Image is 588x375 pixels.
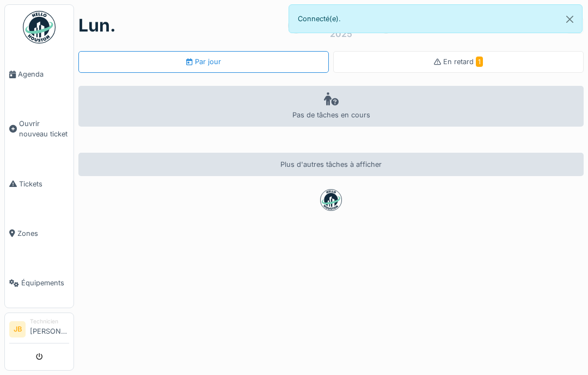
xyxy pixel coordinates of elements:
div: Par jour [186,57,220,67]
div: Technicien [30,317,69,326]
h1: lun. [78,15,116,36]
span: 1 [476,57,483,67]
a: JB Technicien[PERSON_NAME] [9,317,69,343]
div: 2025 [330,27,352,40]
a: Tickets [5,159,73,209]
li: JB [9,321,26,337]
a: Ouvrir nouveau ticket [5,99,73,159]
span: Tickets [19,179,69,189]
li: [PERSON_NAME] [30,317,69,341]
span: Équipements [21,278,69,288]
span: Zones [17,228,69,239]
div: Plus d'autres tâches à afficher [78,153,584,176]
a: Agenda [5,49,73,99]
a: Zones [5,209,73,258]
span: En retard [443,58,483,66]
img: Badge_color-CXgf-gQk.svg [23,11,56,43]
div: Pas de tâches en cours [78,86,584,127]
button: Close [558,5,582,34]
a: Équipements [5,258,73,308]
div: Connecté(e). [289,4,583,33]
span: Ouvrir nouveau ticket [19,118,69,139]
img: badge-BVDL4wpA.svg [320,189,342,211]
span: Agenda [18,69,69,79]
